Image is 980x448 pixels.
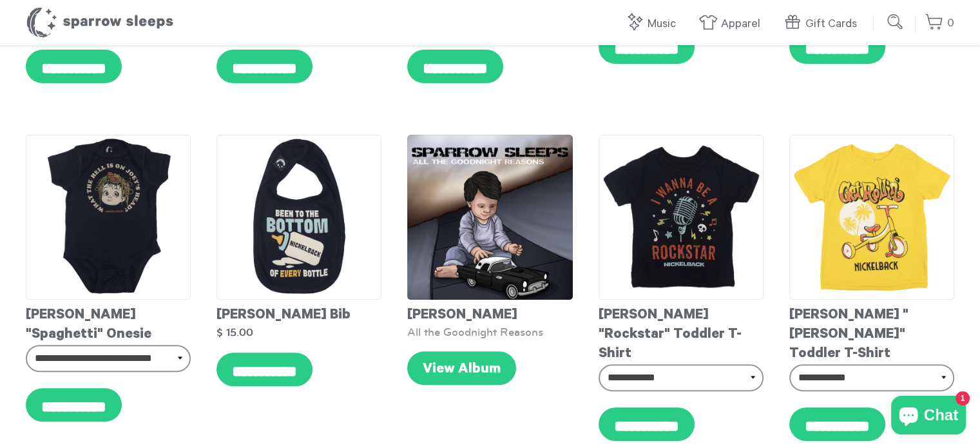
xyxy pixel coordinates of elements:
h1: Sparrow Sleeps [26,6,174,39]
div: [PERSON_NAME] [407,300,572,326]
img: Nickelback-GetRollinToddlerT-shirt_grande.jpg [789,135,954,300]
img: Nickelback-RockstarToddlerT-shirt_grande.jpg [599,135,764,300]
div: [PERSON_NAME] "Rockstar" Toddler T-Shirt [599,300,764,364]
a: Gift Cards [783,10,863,38]
img: NickelbackBib_grande.jpg [216,135,381,300]
a: View Album [407,351,516,385]
div: All the Goodnight Reasons [407,326,572,338]
input: Submit [883,9,908,35]
a: Music [625,10,682,38]
a: 0 [925,10,954,37]
div: [PERSON_NAME] "[PERSON_NAME]" Toddler T-Shirt [789,300,954,364]
div: [PERSON_NAME] Bib [216,300,381,326]
strong: $ 15.00 [216,327,253,338]
div: [PERSON_NAME] "Spaghetti" Onesie [26,300,191,345]
img: Nickelback-JoeysHeadonesie_grande.jpg [26,135,191,300]
a: Apparel [698,10,767,38]
inbox-online-store-chat: Shopify online store chat [887,396,970,438]
img: Nickelback-AllTheGoodnightReasons-Cover_1_grande.png [407,135,572,300]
